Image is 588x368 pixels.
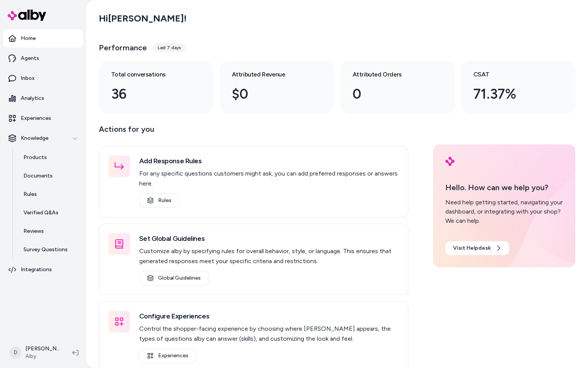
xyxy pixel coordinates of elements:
[111,70,189,79] h3: Total conversations
[16,204,83,222] a: Verified Q&As
[25,353,60,360] span: Alby
[23,209,58,217] p: Verified Q&As
[3,129,83,148] button: Knowledge
[153,43,185,52] div: Last 7 days
[445,182,563,193] p: Hello. How can we help you?
[21,35,36,42] p: Home
[445,198,563,225] div: Need help getting started, navigating your dashboard, or integrating with your shop? We can help.
[139,271,209,285] a: Global Guidelines
[99,61,213,114] a: Total conversations 36
[99,13,187,24] h2: Hi [PERSON_NAME] !
[23,191,37,198] p: Rules
[445,157,455,166] img: alby Logo
[139,324,399,344] p: Control the shopper-facing experience by choosing where [PERSON_NAME] appears, the types of quest...
[16,167,83,185] a: Documents
[3,260,83,279] a: Integrations
[340,61,455,114] a: Attributed Orders 0
[139,233,399,244] h3: Set Global Guidelines
[220,61,334,114] a: Attributed Revenue $0
[111,84,189,104] div: 36
[21,75,35,82] p: Inbox
[21,114,51,122] p: Experiences
[139,246,399,266] p: Customize alby by specifying rules for overall behavior, style, or language. This ensures that ge...
[473,70,551,79] h3: CSAT
[3,109,83,128] a: Experiences
[232,70,310,79] h3: Attributed Revenue
[23,227,44,235] p: Reviews
[21,94,44,102] p: Analytics
[353,84,430,104] div: 0
[353,70,430,79] h3: Attributed Orders
[16,185,83,204] a: Rules
[3,29,83,48] a: Home
[21,134,48,142] p: Knowledge
[9,346,22,359] span: D
[445,241,509,255] a: Visit Helpdesk
[139,156,399,166] h3: Add Response Rules
[8,10,46,21] img: alby Logo
[21,266,52,274] p: Integrations
[99,123,408,141] p: Actions for you
[139,169,399,189] p: For any specific questions customers might ask, you can add preferred responses or answers here.
[21,55,39,62] p: Agents
[5,340,66,365] button: D[PERSON_NAME]Alby
[473,84,551,104] div: 71.37%
[139,348,197,363] a: Experiences
[139,193,180,208] a: Rules
[16,222,83,240] a: Reviews
[16,148,83,167] a: Products
[23,246,68,254] p: Survey Questions
[3,69,83,88] a: Inbox
[139,311,399,322] h3: Configure Experiences
[23,154,47,161] p: Products
[461,61,576,114] a: CSAT 71.37%
[16,240,83,259] a: Survey Questions
[99,42,147,53] h3: Performance
[3,49,83,68] a: Agents
[232,84,310,104] div: $0
[23,172,53,180] p: Documents
[25,345,60,353] p: [PERSON_NAME]
[3,89,83,108] a: Analytics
